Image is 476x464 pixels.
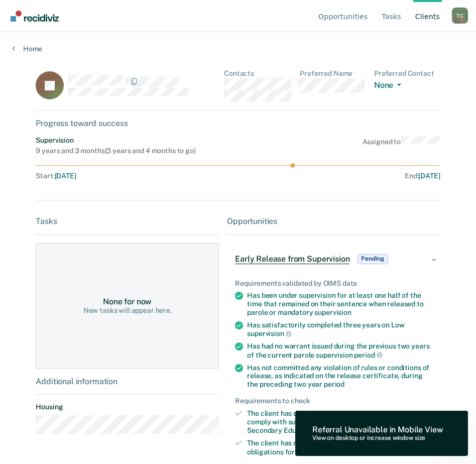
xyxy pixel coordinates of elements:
span: Early Release from Supervision [235,254,349,264]
div: Has not committed any violation of rules or conditions of release, as indicated on the release ce... [247,364,432,389]
div: View on desktop or increase window size [312,435,443,442]
div: Has had no warrant issued during the previous two years of the current parole supervision [247,342,432,359]
button: Profile dropdown button [452,8,468,24]
div: New tasks will appear here. [83,306,172,315]
div: Additional information [36,377,219,386]
span: period [354,351,382,359]
span: supervision [314,308,351,316]
div: Requirements to check [235,397,432,405]
div: Referral Unavailable in Mobile View [312,425,443,434]
dt: Preferred Name [300,69,366,78]
div: Opportunities [227,216,440,226]
div: 9 years and 3 months ( 3 years and 4 months to go ) [36,147,195,155]
div: Progress toward success [36,119,440,128]
div: Requirements validated by OIMS data [235,279,432,288]
div: End : [243,172,440,180]
div: Has been under supervision for at least one half of the time that remained on their sentence when... [247,291,432,316]
div: None for now [103,297,152,306]
span: supervision [247,329,291,337]
span: Pending [358,254,388,264]
div: Assigned to [363,136,440,155]
div: Early Release from SupervisionPending [227,243,440,275]
div: Has satisfactorily completed three years on Low [247,321,432,338]
div: The client has maintained compliance with all restitution obligations for the preceding two [247,439,432,456]
div: T C [452,8,468,24]
dt: Contacts [224,69,292,78]
div: Tasks [36,216,219,226]
dt: Preferred Contact [374,69,440,78]
dt: Housing [36,403,219,411]
a: Home [12,44,464,53]
div: Start : [36,172,238,180]
div: The client has demonstrated a good faith effort to comply with supervision, crime victim fees and... [247,409,432,435]
span: [DATE] [418,172,440,180]
img: Recidiviz [11,11,59,22]
span: period [324,380,344,388]
div: Supervision [36,136,195,145]
span: [DATE] [55,172,76,180]
button: None [374,80,405,92]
